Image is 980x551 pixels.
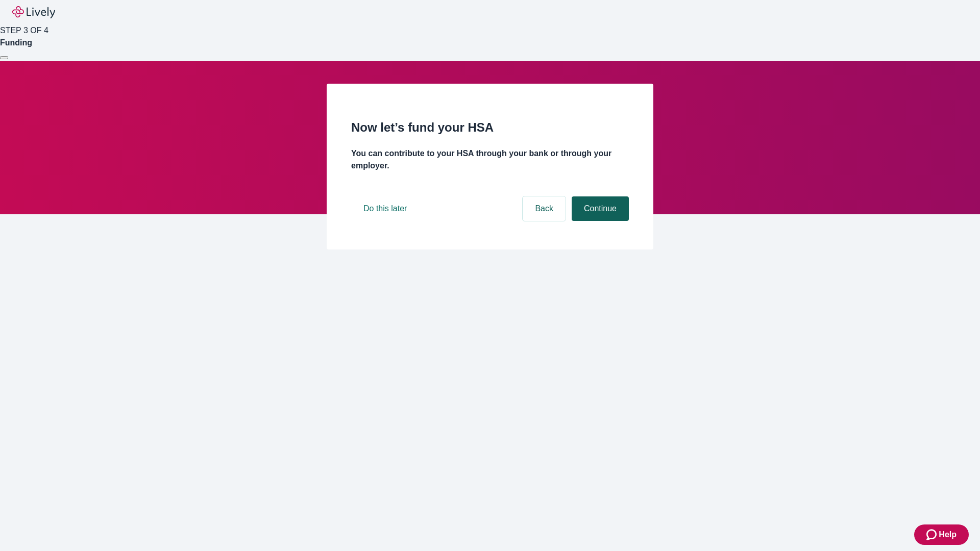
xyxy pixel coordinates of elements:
button: Do this later [351,196,419,221]
img: Lively [12,6,55,18]
h4: You can contribute to your HSA through your bank or through your employer. [351,147,629,172]
button: Continue [572,196,629,221]
h2: Now let’s fund your HSA [351,118,629,137]
span: Help [939,529,957,541]
button: Back [523,196,566,221]
svg: Zendesk support icon [926,529,939,541]
button: Zendesk support iconHelp [914,524,969,545]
